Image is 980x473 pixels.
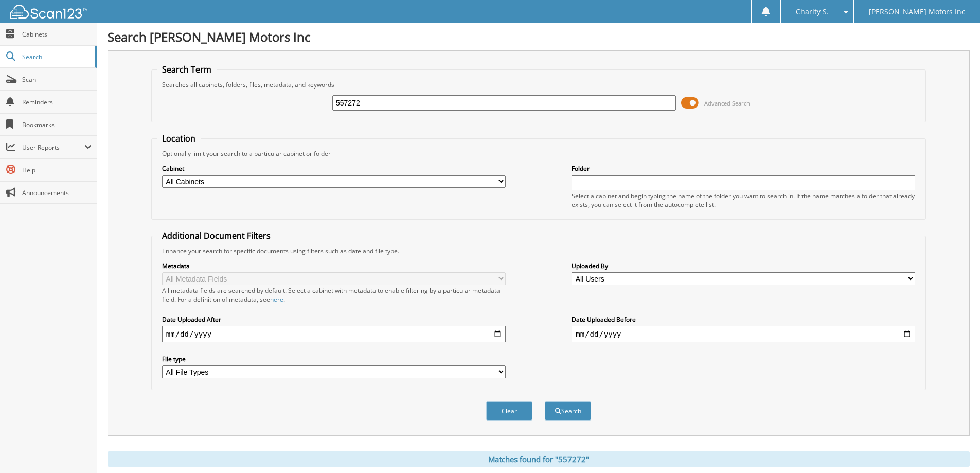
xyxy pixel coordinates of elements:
[157,80,920,89] div: Searches all cabinets, folders, files, metadata, and keywords
[162,326,506,342] input: start
[162,164,506,173] label: Cabinet
[22,75,92,84] span: Scan
[572,261,915,270] label: Uploaded By
[704,99,750,107] span: Advanced Search
[10,5,87,19] img: scan123-logo-white.svg
[157,247,920,255] div: Enhance your search for specific documents using filters such as date and file type.
[162,315,506,324] label: Date Uploaded After
[572,164,915,173] label: Folder
[545,401,591,421] button: Search
[162,261,506,270] label: Metadata
[157,64,217,75] legend: Search Term
[270,295,283,304] a: here
[22,98,92,107] span: Reminders
[22,166,92,174] span: Help
[157,149,920,158] div: Optionally limit your search to a particular cabinet or folder
[572,315,915,324] label: Date Uploaded Before
[869,9,965,15] span: [PERSON_NAME] Motors Inc
[572,326,915,342] input: end
[157,230,276,241] legend: Additional Document Filters
[22,30,92,39] span: Cabinets
[22,120,92,129] span: Bookmarks
[162,355,506,363] label: File type
[108,28,970,45] h1: Search [PERSON_NAME] Motors Inc
[162,286,506,304] div: All metadata fields are searched by default. Select a cabinet with metadata to enable filtering b...
[486,401,532,421] button: Clear
[796,9,829,15] span: Charity S.
[22,52,90,61] span: Search
[22,188,92,197] span: Announcements
[108,451,970,467] div: Matches found for "557272"
[157,133,201,144] legend: Location
[572,191,915,209] div: Select a cabinet and begin typing the name of the folder you want to search in. If the name match...
[22,143,84,152] span: User Reports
